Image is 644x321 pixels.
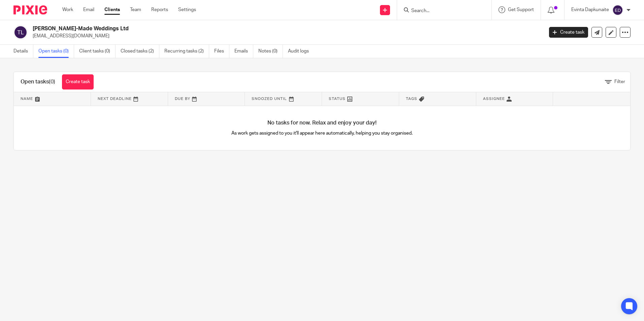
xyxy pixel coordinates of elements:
[508,7,534,12] span: Get Support
[79,45,116,58] a: Client tasks (0)
[612,5,623,15] img: svg%3E
[288,45,314,58] a: Audit logs
[62,6,73,13] a: Work
[214,45,229,58] a: Files
[49,79,55,84] span: (0)
[168,130,476,137] p: As work gets assigned to you it'll appear here automatically, helping you stay organised.
[62,74,94,90] a: Create task
[14,119,630,127] h4: No tasks for now. Relax and enjoy your day!
[13,45,33,58] a: Details
[178,6,196,13] a: Settings
[33,33,539,39] p: [EMAIL_ADDRESS][DOMAIN_NAME]
[234,45,253,58] a: Emails
[38,45,74,58] a: Open tasks (0)
[329,97,346,101] span: Status
[21,78,55,85] h1: Open tasks
[104,6,120,13] a: Clients
[549,27,588,38] a: Create task
[164,45,209,58] a: Recurring tasks (2)
[13,5,47,14] img: Pixie
[406,97,417,101] span: Tags
[151,6,168,13] a: Reports
[33,25,438,32] h2: [PERSON_NAME]-Made Weddings Ltd
[614,79,625,84] span: Filter
[130,6,141,13] a: Team
[411,8,471,14] input: Search
[83,6,94,13] a: Email
[252,97,287,101] span: Snoozed Until
[571,6,609,13] p: Evinta Dapkunaite
[121,45,159,58] a: Closed tasks (2)
[13,25,28,39] img: svg%3E
[258,45,283,58] a: Notes (0)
